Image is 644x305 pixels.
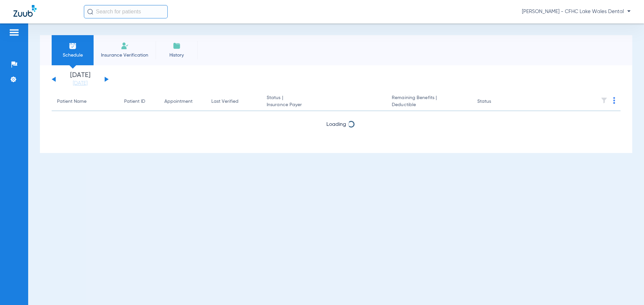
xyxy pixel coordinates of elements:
[57,98,113,105] div: Patient Name
[522,8,631,15] span: [PERSON_NAME] - CFHC Lake Wales Dental
[164,98,193,105] div: Appointment
[161,52,193,59] span: History
[386,92,472,111] th: Remaining Benefits |
[99,52,151,59] span: Insurance Verification
[392,101,466,108] span: Deductible
[164,98,201,105] div: Appointment
[13,5,37,17] img: Zuub Logo
[57,52,89,59] span: Schedule
[84,5,168,18] input: Search for patients
[60,72,100,87] li: [DATE]
[57,98,87,105] div: Patient Name
[211,98,256,105] div: Last Verified
[124,98,145,105] div: Patient ID
[121,42,129,50] img: Manual Insurance Verification
[87,9,93,15] img: Search Icon
[9,28,19,36] img: hamburger-icon
[69,42,77,50] img: Schedule
[124,98,154,105] div: Patient ID
[613,97,615,104] img: group-dot-blue.svg
[60,80,100,87] a: [DATE]
[267,101,381,108] span: Insurance Payer
[601,97,607,104] img: filter.svg
[261,92,386,111] th: Status |
[211,98,238,105] div: Last Verified
[326,122,346,127] span: Loading
[173,42,181,50] img: History
[472,92,517,111] th: Status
